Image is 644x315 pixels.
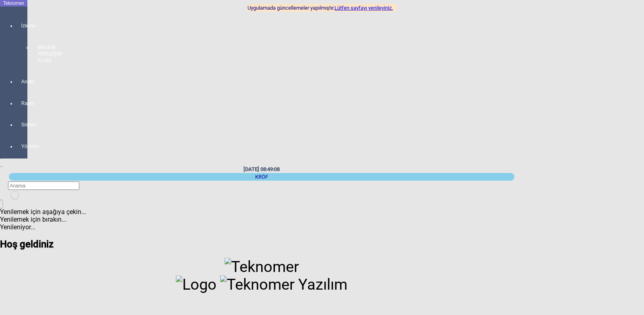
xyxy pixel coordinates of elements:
img: Teknomer [225,258,299,276]
span: Analiz [21,78,22,85]
div: KRÖF [9,173,514,181]
input: Arama [8,181,79,190]
span: İzleme [21,23,22,29]
a: Lütfen sayfayı yenileyiniz. [334,5,393,11]
span: Rapor [21,100,22,107]
div: Uygulamada güncellemeler yapılmıştır. [247,4,397,12]
img: Teknomer Yazılım [220,276,347,293]
span: Yönetim [21,143,22,150]
img: Logo [176,276,217,293]
span: Sistem [21,121,22,128]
